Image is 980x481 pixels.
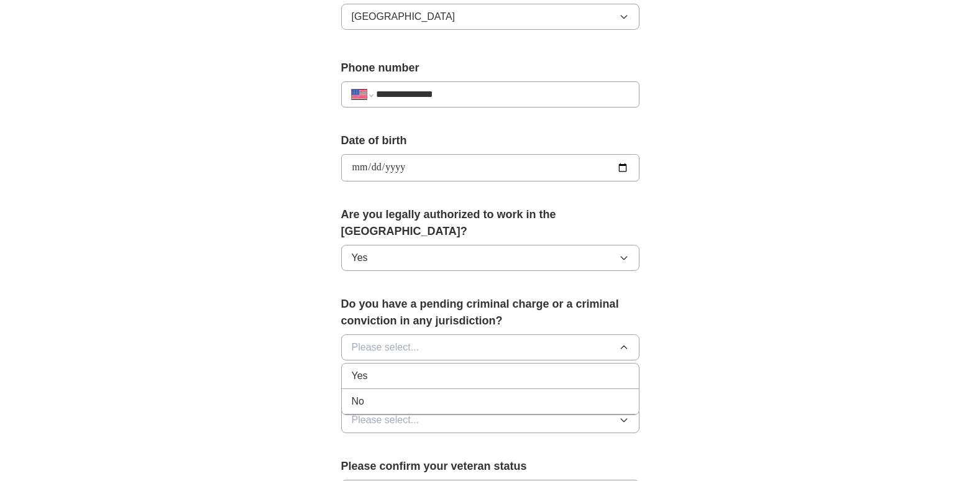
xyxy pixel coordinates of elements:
[341,245,639,271] button: Yes
[341,407,639,433] button: Please select...
[341,132,639,149] label: Date of birth
[352,250,368,265] span: Yes
[341,334,639,360] button: Please select...
[352,413,419,428] span: Please select...
[341,4,639,30] button: [GEOGRAPHIC_DATA]
[341,60,639,76] label: Phone number
[341,458,639,475] label: Please confirm your veteran status
[352,340,419,355] span: Please select...
[352,394,364,409] span: No
[341,206,639,240] label: Are you legally authorized to work in the [GEOGRAPHIC_DATA]?
[352,9,456,24] span: [GEOGRAPHIC_DATA]
[352,369,368,383] span: Yes
[341,296,639,329] label: Do you have a pending criminal charge or a criminal conviction in any jurisdiction?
